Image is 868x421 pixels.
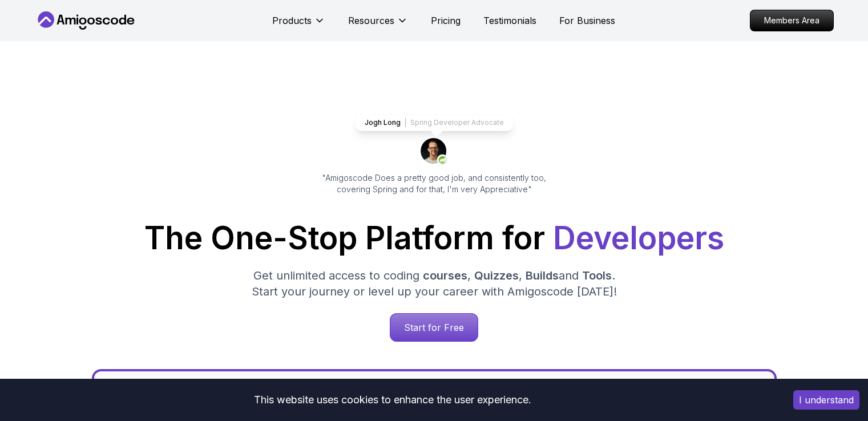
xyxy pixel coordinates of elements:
[526,269,559,282] span: Builds
[553,219,724,257] span: Developers
[348,14,408,37] button: Resources
[365,118,401,127] p: Jogh Long
[272,14,312,27] p: Products
[348,14,394,27] p: Resources
[243,268,626,299] p: Get unlimited access to coding , , and . Start your journey or level up your career with Amigosco...
[410,118,504,127] p: Spring Developer Advocate
[750,10,834,31] a: Members Area
[431,14,461,27] a: Pricing
[9,387,776,412] div: This website uses cookies to enhance the user experience.
[421,138,448,165] img: josh long
[750,10,833,31] p: Members Area
[559,14,615,27] a: For Business
[390,314,478,341] p: Start for Free
[306,172,562,195] p: "Amigoscode Does a pretty good job, and consistently too, covering Spring and for that, I'm very ...
[272,14,325,37] button: Products
[483,14,536,27] a: Testimonials
[793,390,859,410] button: Accept cookies
[582,269,612,282] span: Tools
[390,313,478,342] a: Start for Free
[423,269,467,282] span: courses
[474,269,519,282] span: Quizzes
[44,222,825,254] h1: The One-Stop Platform for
